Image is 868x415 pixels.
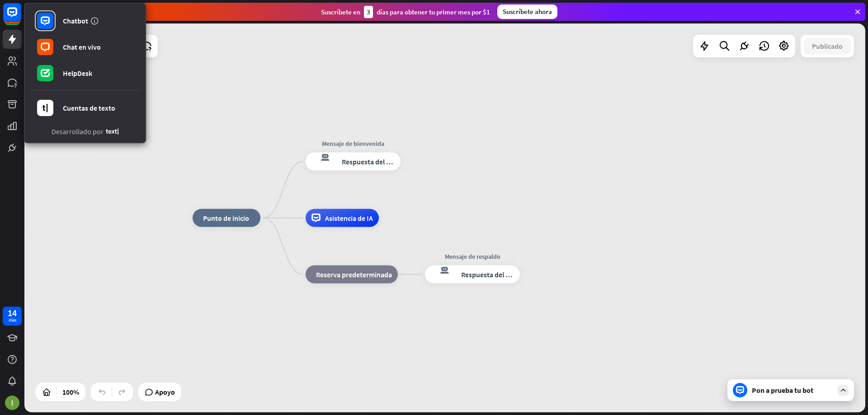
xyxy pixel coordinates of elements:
font: Punto de inicio [203,214,249,223]
font: Mensaje de bienvenida [322,140,384,148]
font: Respuesta del bot [342,157,397,166]
font: Suscríbete ahora [503,7,552,16]
font: 14 [8,307,17,318]
font: 100% [62,387,79,396]
font: días para obtener tu primer mes por $1 [377,8,490,16]
a: 14 días [3,307,22,326]
font: Mensaje de respaldo [445,252,500,261]
font: Respuesta del bot [461,270,516,279]
font: Pon a prueba tu bot [752,386,813,395]
font: Asistencia de IA [325,214,373,223]
font: Publicado [812,42,843,51]
font: respuesta del bot de bloqueo [431,266,453,275]
font: Reserva predeterminada [316,270,392,279]
font: días [9,317,16,323]
font: respuesta del bot de bloqueo [311,153,334,162]
font: 3 [367,8,370,16]
button: Publicado [804,38,851,54]
font: Apoyo [155,387,175,396]
button: Abrir el widget de chat LiveChat [7,4,34,31]
font: Suscríbete en [321,8,360,16]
